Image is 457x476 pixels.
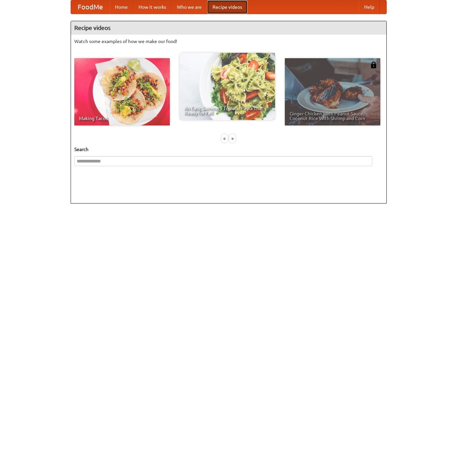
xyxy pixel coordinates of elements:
a: Making Tacos [74,58,170,125]
a: Who we are [172,0,207,14]
a: FoodMe [71,0,110,14]
div: « [222,134,228,143]
a: Help [359,0,380,14]
a: How it works [133,0,172,14]
div: » [229,134,235,143]
a: An Easy, Summery Tomato Pasta That's Ready for Fall [180,53,275,120]
span: Making Tacos [79,116,165,121]
a: Home [110,0,133,14]
p: Watch some examples of how we make our food! [74,38,383,45]
h4: Recipe videos [71,21,386,35]
h5: Search [74,146,383,153]
span: An Easy, Summery Tomato Pasta That's Ready for Fall [184,106,270,115]
a: Recipe videos [207,0,247,14]
img: 483408.png [370,62,377,68]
